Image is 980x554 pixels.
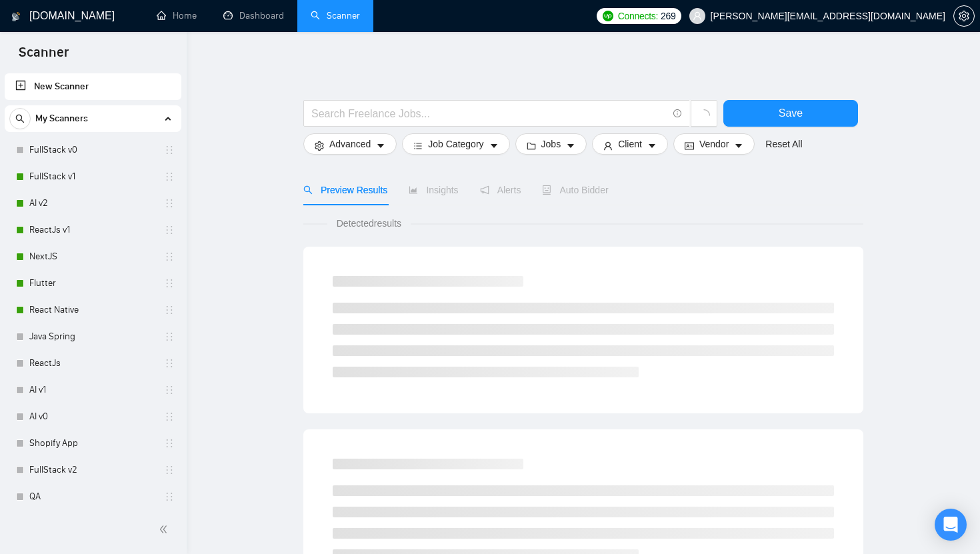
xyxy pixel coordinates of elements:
a: AI v2 [29,190,156,217]
span: 269 [661,9,675,23]
button: settingAdvancedcaret-down [303,133,397,155]
img: logo [11,6,21,27]
a: FullStack v2 [29,457,156,483]
span: robot [542,185,551,195]
button: barsJob Categorycaret-down [402,133,509,155]
span: holder [164,225,175,235]
span: holder [164,145,175,155]
span: Jobs [541,137,561,151]
span: Job Category [428,137,483,151]
span: loading [698,109,710,121]
a: New Scanner [15,73,171,100]
span: Advanced [329,137,371,151]
span: double-left [159,523,172,536]
a: FullStack v1 [29,163,156,190]
span: Save [779,105,803,121]
span: bars [413,141,423,151]
input: Search Freelance Jobs... [311,105,667,122]
span: user [603,141,613,151]
span: holder [164,465,175,475]
img: upwork-logo.png [603,11,613,21]
a: ReactJs [29,350,156,377]
span: holder [164,171,175,182]
span: holder [164,438,175,449]
span: My Scanners [35,105,88,132]
span: holder [164,251,175,262]
button: userClientcaret-down [592,133,668,155]
span: search [10,114,30,123]
span: caret-down [647,141,657,151]
span: idcard [685,141,694,151]
span: holder [164,385,175,395]
span: caret-down [566,141,575,151]
a: AI v1 [29,377,156,403]
span: holder [164,331,175,342]
span: Vendor [699,137,729,151]
span: holder [164,358,175,369]
button: idcardVendorcaret-down [673,133,755,155]
span: search [303,185,313,195]
span: holder [164,198,175,209]
a: Java Spring [29,323,156,350]
span: caret-down [489,141,499,151]
a: QA [29,483,156,510]
button: folderJobscaret-down [515,133,587,155]
span: caret-down [376,141,385,151]
a: FullStack v0 [29,137,156,163]
span: Insights [409,185,458,195]
span: holder [164,411,175,422]
button: search [9,108,31,129]
a: searchScanner [311,10,360,21]
span: setting [315,141,324,151]
a: homeHome [157,10,197,21]
span: Detected results [327,216,411,231]
span: Auto Bidder [542,185,608,195]
a: Reset All [765,137,802,151]
button: setting [953,5,975,27]
span: area-chart [409,185,418,195]
a: AI v0 [29,403,156,430]
button: Save [723,100,858,127]
a: ReactJs v1 [29,217,156,243]
span: Connects: [618,9,658,23]
span: notification [480,185,489,195]
span: Alerts [480,185,521,195]
span: Client [618,137,642,151]
a: Shopify App [29,430,156,457]
li: New Scanner [5,73,181,100]
span: holder [164,491,175,502]
span: Scanner [8,43,79,71]
a: NextJS [29,243,156,270]
span: caret-down [734,141,743,151]
span: setting [954,11,974,21]
div: Open Intercom Messenger [935,509,967,541]
span: folder [527,141,536,151]
a: dashboardDashboard [223,10,284,21]
a: Flutter [29,270,156,297]
span: holder [164,278,175,289]
span: Preview Results [303,185,387,195]
a: React Native [29,297,156,323]
a: setting [953,11,975,21]
span: holder [164,305,175,315]
span: info-circle [673,109,682,118]
span: user [693,11,702,21]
